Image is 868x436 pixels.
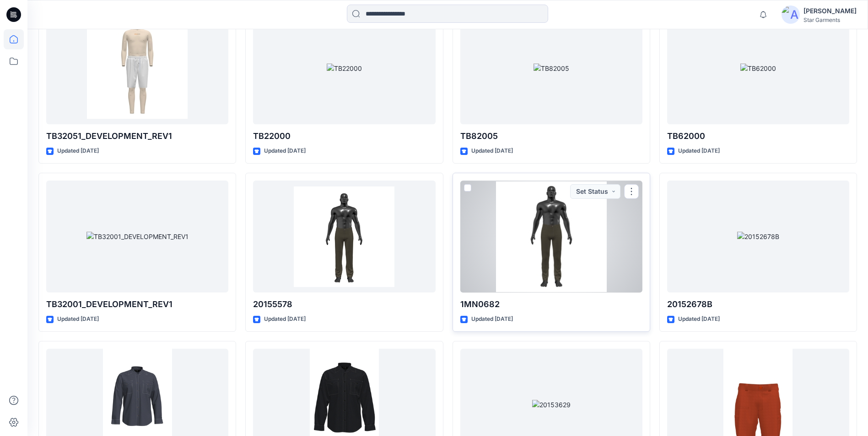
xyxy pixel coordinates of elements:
p: Updated [DATE] [471,314,513,324]
div: Star Garments [803,16,857,23]
div: [PERSON_NAME] [803,5,857,16]
p: Updated [DATE] [678,146,720,156]
p: Updated [DATE] [678,314,720,324]
img: avatar [782,5,800,24]
p: 20155578 [253,298,435,311]
p: Updated [DATE] [471,146,513,156]
p: Updated [DATE] [264,314,306,324]
a: TB62000 [667,12,849,124]
a: TB82005 [460,12,642,124]
a: TB22000 [253,12,435,124]
a: 20152678B [667,181,849,292]
p: 1MN0682 [460,298,642,311]
a: TB32051_DEVELOPMENT_REV1 [46,12,228,124]
p: TB32051_DEVELOPMENT_REV1 [46,130,228,143]
p: TB22000 [253,130,435,143]
p: Updated [DATE] [57,146,99,156]
p: 20152678B [667,298,849,311]
a: 1MN0682 [460,181,642,292]
p: TB62000 [667,130,849,143]
p: Updated [DATE] [264,146,306,156]
p: TB32001_DEVELOPMENT_REV1 [46,298,228,311]
p: Updated [DATE] [57,314,99,324]
p: TB82005 [460,130,642,143]
a: 20155578 [253,181,435,292]
a: TB32001_DEVELOPMENT_REV1 [46,181,228,292]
